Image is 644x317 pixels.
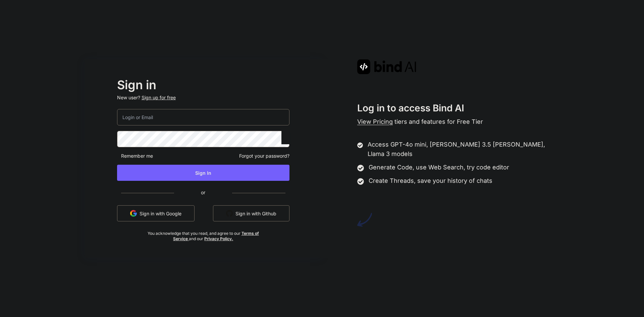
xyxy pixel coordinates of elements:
p: Access GPT-4o mini, [PERSON_NAME] 3.5 [PERSON_NAME], Llama 3 models [368,140,559,159]
h2: Log in to access Bind AI [357,101,560,115]
img: Bind AI logo [357,59,416,74]
a: Terms of Service [173,231,259,241]
div: You acknowledge that you read, and agree to our and our [146,227,261,242]
p: tiers and features for Free Tier [357,117,560,126]
img: google [130,210,137,217]
img: arrow [357,212,372,227]
button: Sign in with Google [117,205,195,221]
p: Create Threads, save your history of chats [369,176,492,186]
button: Sign In [117,165,289,181]
span: or [174,184,232,201]
span: Remember me [117,153,153,159]
a: Privacy Policy. [204,236,233,241]
span: Forgot your password? [239,153,289,159]
p: New user? [117,94,289,109]
input: Login or Email [117,109,289,125]
h2: Sign in [117,80,289,90]
img: github [226,210,233,217]
div: Sign up for free [142,94,176,101]
button: Sign in with Github [213,205,289,221]
span: View Pricing [357,118,393,125]
p: Generate Code, use Web Search, try code editor [369,163,509,172]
